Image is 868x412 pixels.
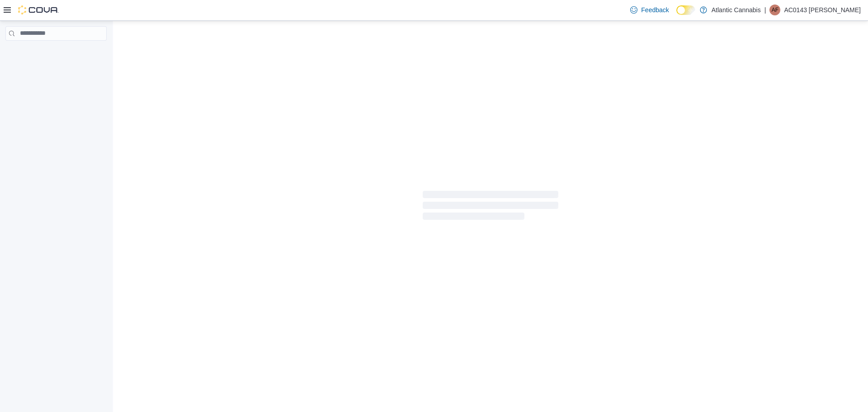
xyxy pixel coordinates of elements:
p: Atlantic Cannabis [712,5,761,15]
span: Feedback [641,5,669,14]
span: Loading [423,193,558,222]
span: AF [772,5,778,15]
img: Cova [18,5,59,14]
nav: Complex example [5,43,107,64]
p: | [764,5,766,15]
a: Feedback [627,1,672,19]
p: AC0143 [PERSON_NAME] [784,5,861,15]
input: Dark Mode [676,5,695,15]
div: AC0143 Fry Justin [769,5,780,15]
